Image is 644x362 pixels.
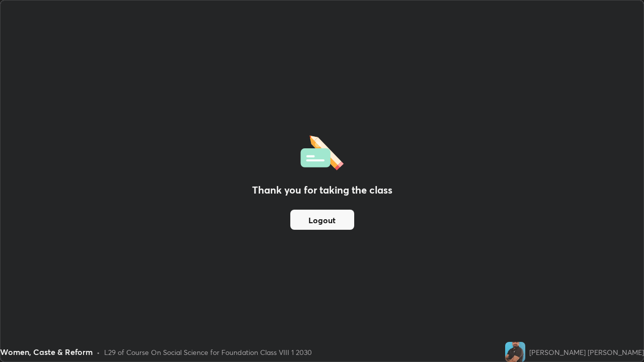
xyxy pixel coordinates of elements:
h2: Thank you for taking the class [252,183,392,198]
button: Logout [290,210,354,230]
img: offlineFeedback.1438e8b3.svg [300,132,344,170]
div: [PERSON_NAME] [PERSON_NAME] [529,347,644,357]
div: L29 of Course On Social Science for Foundation Class VIII 1 2030 [104,347,312,357]
div: • [97,347,100,357]
img: 658430e87ef346989a064bbfe695f8e0.jpg [505,342,525,362]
